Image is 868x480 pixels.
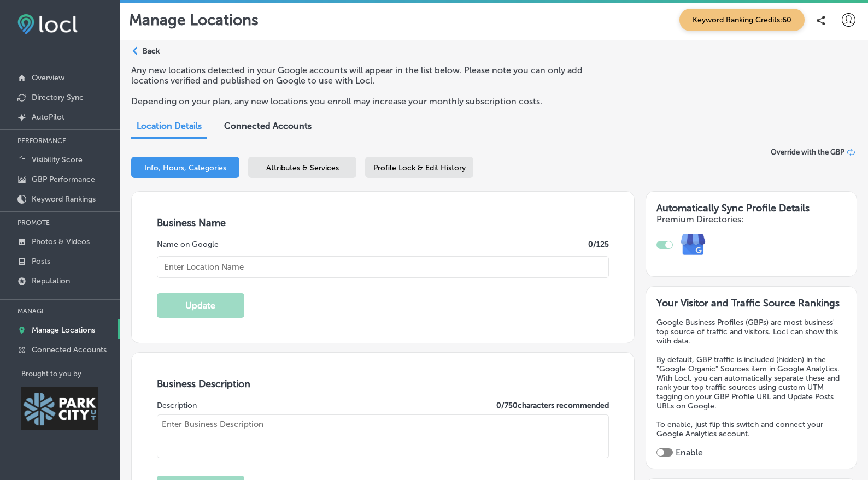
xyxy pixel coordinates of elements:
[373,163,466,173] span: Profile Lock & Edit History
[656,420,846,438] p: To enable, just flip this switch and connect your Google Analytics account.
[656,297,846,309] h3: Your Visitor and Traffic Source Rankings
[771,148,844,156] span: Override with the GBP
[496,401,609,410] label: 0 / 750 characters recommended
[32,345,107,354] p: Connected Accounts
[32,325,95,335] p: Manage Locations
[32,257,50,266] p: Posts
[656,355,846,411] p: By default, GBP traffic is included (hidden) in the "Google Organic" Sources item in Google Analy...
[157,293,244,318] button: Update
[129,11,259,29] p: Manage Locations
[32,237,90,246] p: Photos & Videos
[157,217,609,229] h3: Business Name
[32,112,64,122] p: AutoPilot
[266,163,339,173] span: Attributes & Services
[131,96,603,106] p: Depending on your plan, any new locations you enroll may increase your monthly subscription costs.
[656,202,846,214] h3: Automatically Sync Profile Details
[679,9,805,31] span: Keyword Ranking Credits: 60
[32,155,83,164] p: Visibility Score
[224,121,312,131] span: Connected Accounts
[32,175,95,184] p: GBP Performance
[588,240,609,249] label: 0 /125
[673,224,714,265] img: e7ababfa220611ac49bdb491a11684a6.png
[21,387,98,430] img: Park City
[32,73,64,82] p: Overview
[157,378,609,390] h3: Business Description
[32,93,84,102] p: Directory Sync
[656,318,846,346] p: Google Business Profiles (GBPs) are most business' top source of traffic and visitors. Locl can s...
[21,370,120,378] p: Brought to you by
[137,121,202,131] span: Location Details
[157,401,197,410] label: Description
[32,194,96,204] p: Keyword Rankings
[143,46,160,56] p: Back
[17,14,78,34] img: fda3e92497d09a02dc62c9cd864e3231.png
[144,163,226,173] span: Info, Hours, Categories
[157,256,609,278] input: Enter Location Name
[157,240,219,249] label: Name on Google
[676,447,703,458] label: Enable
[656,214,846,224] h4: Premium Directories:
[32,276,70,286] p: Reputation
[131,65,603,86] p: Any new locations detected in your Google accounts will appear in the list below. Please note you...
